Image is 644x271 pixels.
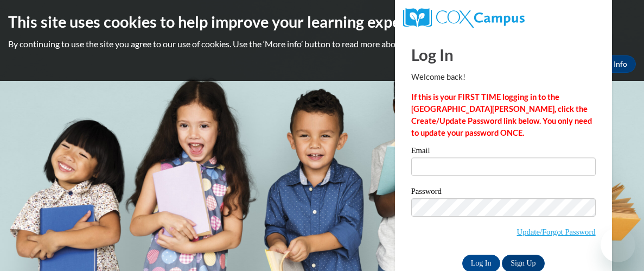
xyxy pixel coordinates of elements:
h2: This site uses cookies to help improve your learning experience. [8,11,636,33]
img: COX Campus [403,8,525,28]
label: Email [411,147,596,157]
label: Password [411,187,596,198]
a: Update/Forgot Password [517,228,596,236]
p: Welcome back! [411,71,596,83]
strong: If this is your FIRST TIME logging in to the [GEOGRAPHIC_DATA][PERSON_NAME], click the Create/Upd... [411,92,592,137]
h1: Log In [411,43,596,66]
iframe: Button to launch messaging window [601,228,635,262]
p: By continuing to use the site you agree to our use of cookies. Use the ‘More info’ button to read... [8,38,636,50]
